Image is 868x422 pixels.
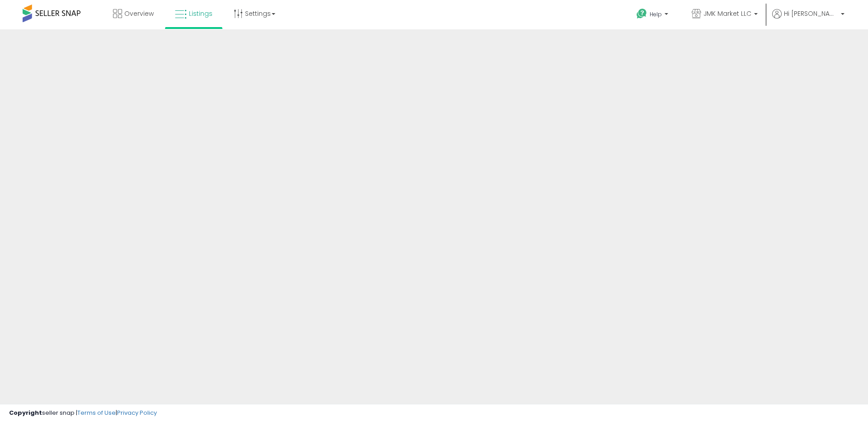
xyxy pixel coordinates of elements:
[124,9,154,18] span: Overview
[629,1,677,29] a: Help
[650,10,662,18] span: Help
[784,9,838,18] span: Hi [PERSON_NAME]
[703,9,751,18] span: JMK Market LLC
[189,9,212,18] span: Listings
[636,8,647,19] i: Get Help
[772,9,844,29] a: Hi [PERSON_NAME]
